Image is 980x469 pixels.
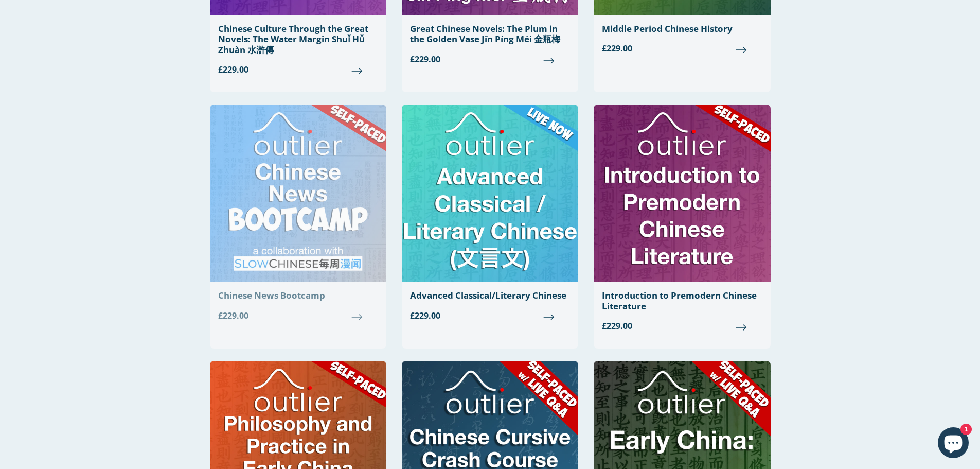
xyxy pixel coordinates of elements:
[210,105,386,329] a: Chinese News Bootcamp £229.00
[602,42,762,55] span: £229.00
[602,290,762,311] div: Introduction to Premodern Chinese Literature
[602,24,762,34] div: Middle Period Chinese History
[410,53,570,65] span: £229.00
[218,290,378,301] div: Chinese News Bootcamp
[210,105,386,282] img: Chinese News Bootcamp
[218,63,378,76] span: £229.00
[594,105,770,282] img: Introduction to Premodern Chinese Literature
[402,105,578,329] a: Advanced Classical/Literary Chinese £229.00
[594,105,770,340] a: Introduction to Premodern Chinese Literature £229.00
[402,105,578,282] img: Advanced Classical/Literary Chinese
[602,320,762,332] span: £229.00
[410,24,570,45] div: Great Chinese Novels: The Plum in the Golden Vase Jīn Píng Méi 金瓶梅
[218,24,378,55] div: Chinese Culture Through the Great Novels: The Water Margin Shuǐ Hǔ Zhuàn 水滸傳
[410,309,570,322] span: £229.00
[935,427,972,461] inbox-online-store-chat: Shopify online store chat
[218,309,378,322] span: £229.00
[410,290,570,301] div: Advanced Classical/Literary Chinese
